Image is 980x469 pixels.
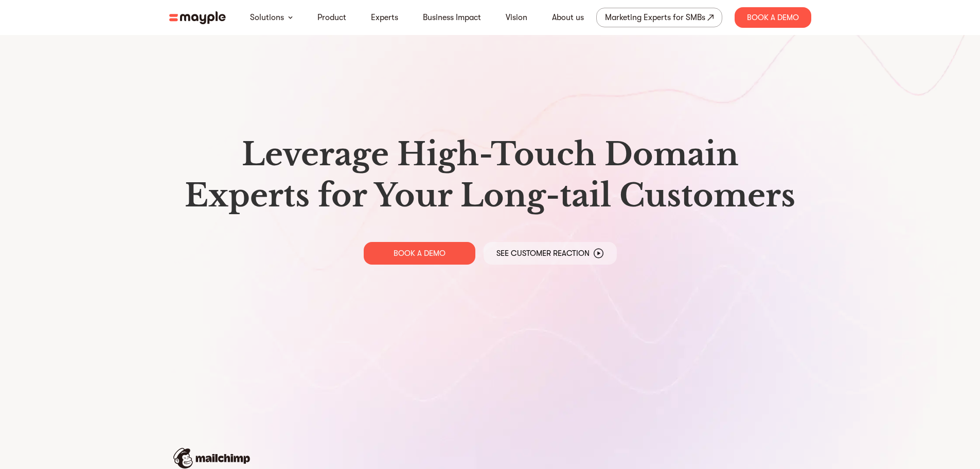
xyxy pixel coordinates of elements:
[288,16,293,19] img: arrow-down
[250,11,284,24] a: Solutions
[371,11,398,24] a: Experts
[177,134,803,216] h1: Leverage High-Touch Domain Experts for Your Long-tail Customers
[735,7,811,28] div: Book A Demo
[169,11,226,24] img: mayple-logo
[605,10,705,25] div: Marketing Experts for SMBs
[496,248,590,258] p: See Customer Reaction
[506,11,527,24] a: Vision
[552,11,584,24] a: About us
[364,242,475,265] a: BOOK A DEMO
[394,248,446,258] p: BOOK A DEMO
[423,11,481,24] a: Business Impact
[173,448,250,468] img: mailchimp-logo
[317,11,346,24] a: Product
[484,242,617,265] a: See Customer Reaction
[596,8,722,27] a: Marketing Experts for SMBs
